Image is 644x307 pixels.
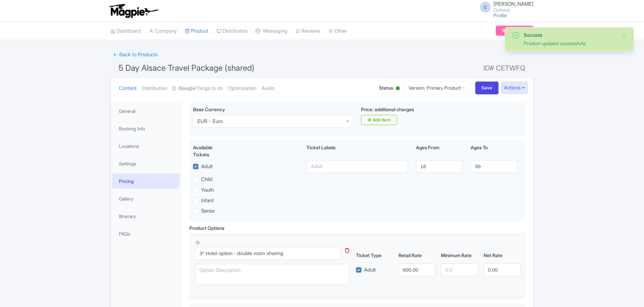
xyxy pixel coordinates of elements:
a: Product [185,22,208,40]
label: Price: additional charges [361,106,414,113]
input: Save [475,82,499,94]
span: C [480,2,491,12]
div: Ticket Type [353,252,396,259]
a: FAQs [112,226,180,241]
a: Pricing [112,174,180,189]
a: Distribution [217,22,248,40]
small: Ophorus [493,8,534,12]
input: 0.0 [398,264,436,276]
input: Adult [307,160,408,173]
strong: Google [179,85,195,92]
a: Version: Primary Product [404,81,470,94]
div: Net Rate [481,252,523,259]
label: Senior [201,207,215,215]
img: logo-ab69f6fb50320c5b225c76a69d11143b.png [107,3,159,18]
a: Locations [112,139,180,154]
a: Profile [493,12,507,18]
a: Audio [262,78,275,99]
span: Base Currency [193,106,225,112]
a: Distribution [142,78,167,99]
input: Option Name [195,247,341,260]
a: Settings [112,156,180,171]
a: Other [328,22,347,40]
a: Booking Info [112,121,180,136]
label: Infant [201,197,214,205]
div: Success [524,31,616,38]
input: 0.0 [441,264,478,276]
a: Company [149,22,177,40]
div: Retail Rate [396,252,438,259]
a: Optimization [228,78,256,99]
div: Product updated successfully [524,40,616,47]
label: Adult [201,163,213,171]
a: ← Back to Products [110,48,160,61]
a: Reviews [295,22,320,40]
div: Active [394,84,401,94]
label: Adult [364,266,376,274]
div: Ages To [466,144,521,158]
div: Ticket Labels [302,144,412,158]
span: [PERSON_NAME] [493,1,534,7]
div: EUR - Euro [197,118,223,124]
a: C [PERSON_NAME] Ophorus [476,1,534,12]
a: Messaging [256,22,287,40]
button: Actions [501,82,528,94]
label: Youth [201,186,214,194]
a: Subscription [496,26,534,36]
a: General [112,103,180,119]
a: Itinerary [112,209,180,224]
div: Minimum Rate [438,252,481,259]
input: 0.0 [484,264,521,276]
label: Child [201,176,213,183]
span: Status [379,84,393,91]
span: ID# CETWFQ [483,61,525,75]
span: 5 Day Alsace Travel Package (shared) [119,63,255,73]
a: Gallery [112,191,180,206]
a: Content [119,78,137,99]
a: Add Item [361,115,397,125]
div: Product Options [189,224,224,232]
div: Available Tickets [193,144,229,158]
button: Close [621,31,627,39]
div: Ages From [412,144,466,158]
a: Dashboard [110,22,141,40]
a: GoogleThings to do [172,78,223,99]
